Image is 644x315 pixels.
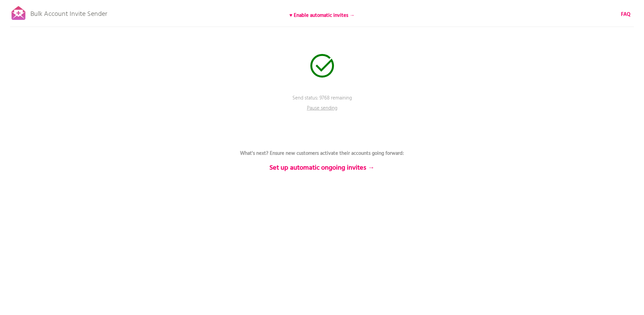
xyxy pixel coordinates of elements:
p: Bulk Account Invite Sender [30,4,107,21]
b: ♥ Enable automatic invites → [289,11,355,20]
b: What's next? Ensure new customers activate their accounts going forward: [240,149,404,157]
p: Send status: 9768 remaining [221,94,424,111]
b: FAQ [621,10,630,19]
b: Set up automatic ongoing invites → [269,163,375,173]
a: FAQ [621,11,630,18]
p: Pause sending [302,105,342,115]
